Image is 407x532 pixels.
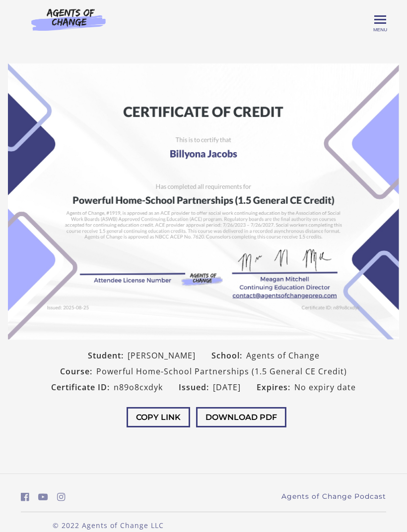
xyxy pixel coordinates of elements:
[374,14,386,26] button: Toggle menu Menu
[21,490,29,504] a: https://www.facebook.com/groups/aswbtestprep (Open in a new window)
[57,492,66,502] i: https://www.instagram.com/agentsofchangeprep/ (Open in a new window)
[127,407,190,427] button: Copy Link
[294,381,356,393] span: No expiry date
[21,492,29,502] i: https://www.facebook.com/groups/aswbtestprep (Open in a new window)
[373,27,387,32] span: Menu
[281,491,386,502] a: Agents of Change Podcast
[128,350,196,361] span: [PERSON_NAME]
[114,381,163,393] span: n89o8cxdyk
[38,492,48,502] i: https://www.youtube.com/c/AgentsofChangeTestPrepbyMeaganMitchell (Open in a new window)
[211,350,246,361] span: School:
[51,381,114,393] span: Certificate ID:
[8,63,399,340] img: Certificate
[96,365,347,377] span: Powerful Home-School Partnerships (1.5 General CE Credit)
[246,350,320,361] span: Agents of Change
[21,8,116,31] img: Agents of Change Logo
[257,381,294,393] span: Expires:
[179,381,213,393] span: Issued:
[374,19,386,20] span: Toggle menu
[213,381,241,393] span: [DATE]
[57,490,66,504] a: https://www.instagram.com/agentsofchangeprep/ (Open in a new window)
[38,490,48,504] a: https://www.youtube.com/c/AgentsofChangeTestPrepbyMeaganMitchell (Open in a new window)
[88,350,128,361] span: Student:
[21,520,196,531] p: © 2022 Agents of Change LLC
[196,407,286,427] button: Download PDF
[60,365,96,377] span: Course:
